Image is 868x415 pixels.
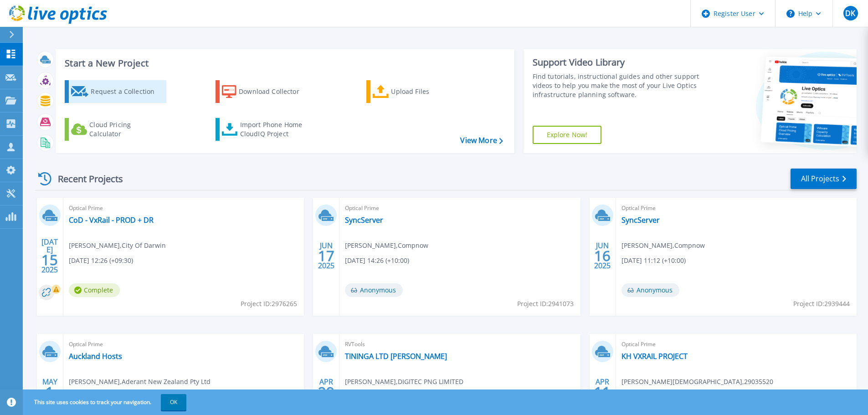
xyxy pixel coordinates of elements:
[69,215,154,225] a: CoD - VxRail - PROD + DR
[41,375,58,409] div: MAY 2025
[241,299,297,309] span: Project ID: 2976265
[791,169,857,189] a: All Projects
[25,394,186,410] span: This site uses cookies to track your navigation.
[345,215,383,225] a: SyncServer
[46,388,54,396] span: 1
[318,375,335,409] div: APR 2025
[391,82,464,101] div: Upload Files
[345,377,463,387] span: [PERSON_NAME] , DIGITEC PNG LIMITED
[345,241,428,251] span: [PERSON_NAME] , Compnow
[345,203,575,213] span: Optical Prime
[69,377,211,387] span: [PERSON_NAME] , Aderant New Zealand Pty Ltd
[318,388,334,396] span: 29
[69,339,298,349] span: Optical Prime
[533,56,703,68] div: Support Video Library
[318,252,334,260] span: 17
[517,299,574,309] span: Project ID: 2941073
[318,239,335,272] div: JUN 2025
[69,352,122,361] a: Auckland Hosts
[161,394,186,410] button: OK
[845,10,855,17] span: DK
[460,136,503,145] a: View More
[366,80,468,103] a: Upload Files
[621,352,688,361] a: KH VXRAIL PROJECT
[533,126,602,144] a: Explore Now!
[621,215,660,225] a: SyncServer
[35,168,135,190] div: Recent Projects
[621,241,705,251] span: [PERSON_NAME] , Compnow
[594,375,611,409] div: APR 2025
[621,339,851,349] span: Optical Prime
[41,256,58,264] span: 15
[239,82,312,101] div: Download Collector
[345,339,575,349] span: RVTools
[621,283,679,297] span: Anonymous
[69,256,133,266] span: [DATE] 12:26 (+09:30)
[69,241,166,251] span: [PERSON_NAME] , City Of Darwin
[533,72,703,99] div: Find tutorials, instructional guides and other support videos to help you make the most of your L...
[621,377,773,387] span: [PERSON_NAME][DEMOGRAPHIC_DATA] , 29035520
[621,203,851,213] span: Optical Prime
[69,283,120,297] span: Complete
[345,256,409,266] span: [DATE] 14:26 (+10:00)
[793,299,850,309] span: Project ID: 2939444
[240,120,311,138] div: Import Phone Home CloudIQ Project
[594,239,611,272] div: JUN 2025
[69,203,298,213] span: Optical Prime
[594,252,611,260] span: 16
[91,82,164,101] div: Request a Collection
[89,120,162,138] div: Cloud Pricing Calculator
[65,58,503,68] h3: Start a New Project
[594,388,611,396] span: 11
[345,352,447,361] a: TININGA LTD [PERSON_NAME]
[65,80,166,103] a: Request a Collection
[345,283,403,297] span: Anonymous
[65,118,166,141] a: Cloud Pricing Calculator
[41,239,58,272] div: [DATE] 2025
[621,256,686,266] span: [DATE] 11:12 (+10:00)
[216,80,317,103] a: Download Collector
